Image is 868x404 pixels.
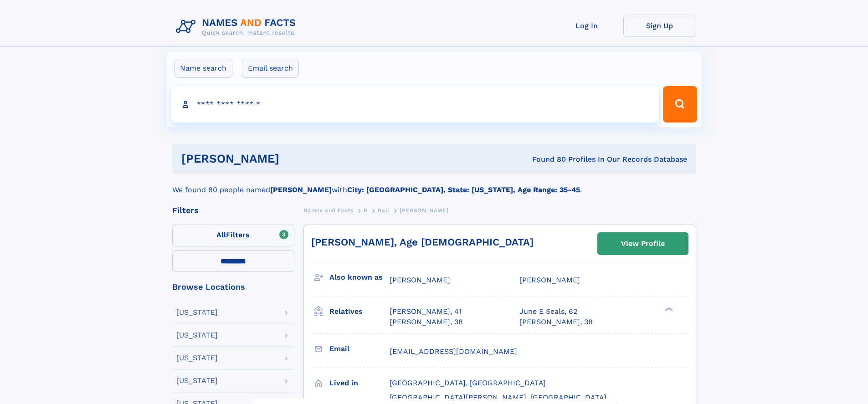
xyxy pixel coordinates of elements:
div: [US_STATE] [176,332,218,339]
span: [PERSON_NAME] [390,276,450,284]
span: [PERSON_NAME] [519,276,580,284]
div: [US_STATE] [176,354,218,362]
b: [PERSON_NAME] [270,185,332,194]
div: Browse Locations [172,283,294,291]
a: [PERSON_NAME], 38 [390,317,463,327]
div: Filters [172,206,294,215]
div: View Profile [621,233,665,254]
div: [US_STATE] [176,309,218,316]
span: B [364,207,368,214]
a: [PERSON_NAME], 38 [519,317,593,327]
h1: [PERSON_NAME] [181,153,406,164]
input: search input [171,86,659,123]
a: Names and Facts [303,205,354,216]
label: Name search [174,59,232,78]
a: B [364,205,368,216]
h3: Also known as [329,270,390,285]
a: [PERSON_NAME], Age [DEMOGRAPHIC_DATA] [311,236,534,248]
span: [GEOGRAPHIC_DATA][PERSON_NAME], [GEOGRAPHIC_DATA] [390,393,606,402]
div: ❯ [663,307,673,312]
div: [US_STATE] [176,377,218,384]
a: June E Seals, 62 [519,307,577,317]
b: City: [GEOGRAPHIC_DATA], State: [US_STATE], Age Range: 35-45 [347,185,580,194]
span: [EMAIL_ADDRESS][DOMAIN_NAME] [390,347,517,356]
button: Search Button [663,86,697,123]
a: View Profile [598,233,688,255]
img: Logo Names and Facts [172,15,303,39]
span: Ball [378,207,389,214]
div: We found 80 people named with . [172,174,696,195]
h3: Relatives [329,304,390,319]
span: [PERSON_NAME] [400,207,448,214]
label: Email search [242,59,299,78]
span: All [216,230,226,239]
a: Log In [550,15,623,37]
a: Sign Up [623,15,696,37]
a: Ball [378,205,389,216]
span: [GEOGRAPHIC_DATA], [GEOGRAPHIC_DATA] [390,378,546,387]
a: [PERSON_NAME], 41 [390,307,462,317]
label: Filters [172,225,294,246]
h3: Email [329,341,390,357]
h3: Lived in [329,375,390,391]
div: Found 80 Profiles In Our Records Database [406,154,687,164]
